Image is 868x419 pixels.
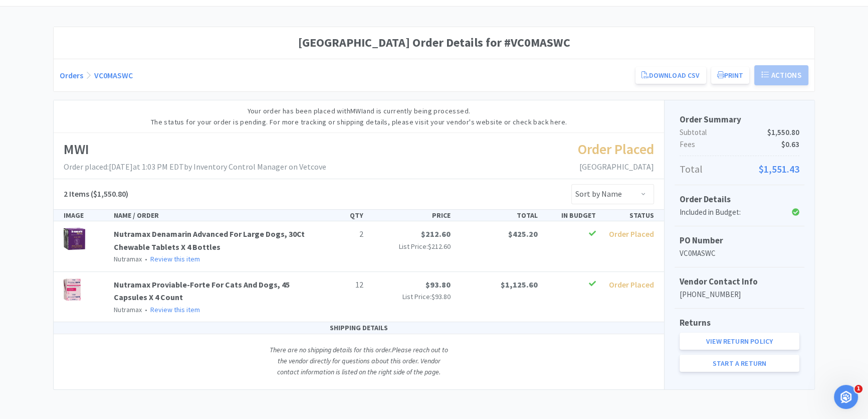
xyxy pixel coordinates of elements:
p: [GEOGRAPHIC_DATA] [578,161,654,174]
a: Orders [60,70,83,80]
div: STATUS [600,210,658,221]
h5: Vendor Contact Info [680,275,799,289]
span: $93.80 [431,292,451,301]
div: TOTAL [455,210,542,221]
p: Order placed: [DATE] at 1:03 PM EDT by Inventory Control Manager on Vetcove [64,161,326,174]
h5: PO Number [680,234,799,247]
span: • [143,254,149,263]
span: $1,550.80 [767,126,799,138]
p: 2 [313,228,363,241]
a: Review this item [150,254,200,263]
h5: Returns [680,316,799,330]
span: • [143,305,149,314]
div: Your order has been placed with MWI and is currently being processed. The status for your order i... [54,100,664,133]
span: $425.20 [508,229,538,239]
span: $1,551.43 [759,161,799,177]
p: [PHONE_NUMBER] [680,289,799,301]
span: $0.63 [781,138,799,151]
span: $212.60 [421,229,451,239]
span: Order Placed [578,140,654,158]
span: $1,125.60 [501,280,538,290]
div: NAME / ORDER [110,210,309,221]
p: Subtotal [680,126,799,138]
span: $212.60 [428,242,451,251]
a: View Return Policy [680,333,799,350]
h1: MWI [64,138,326,161]
div: IN BUDGET [542,210,600,221]
h5: Order Details [680,193,799,206]
span: Nutramax [114,254,142,263]
span: 2 Items [64,189,89,199]
iframe: Intercom live chat [834,385,858,409]
div: QTY [309,210,367,221]
p: VC0MASWC [680,247,799,259]
a: Review this item [150,305,200,314]
span: Order Placed [609,229,654,239]
a: VC0MASWC [94,70,133,80]
p: List Price: [371,291,451,302]
span: $93.80 [425,280,451,290]
p: Fees [680,138,799,151]
i: There are no shipping details for this order. Please reach out to the vendor directly for questio... [270,345,448,377]
div: SHIPPING DETAILS [54,322,664,334]
button: Print [711,67,750,84]
a: Start a Return [680,355,799,372]
div: IMAGE [60,210,110,221]
p: 12 [313,278,363,292]
h5: Order Summary [680,113,799,126]
h1: [GEOGRAPHIC_DATA] Order Details for #VC0MASWC [60,33,808,52]
a: Download CSV [635,67,706,84]
span: 1 [854,385,862,393]
span: Order Placed [609,280,654,290]
p: Total [680,161,799,177]
h5: ($1,550.80) [64,188,128,201]
img: 6395573e1427470788a9f3c990707300_194478.png [64,278,81,301]
span: Nutramax [114,305,142,314]
div: Included in Budget: [680,206,759,218]
p: List Price: [371,241,451,252]
img: f8fefa597caa412d8da014695da91a6e_226401.png [64,228,85,250]
div: PRICE [367,210,455,221]
a: Nutramax Denamarin Advanced For Large Dogs, 30Ct Chewable Tablets X 4 Bottles [114,229,305,252]
a: Nutramax Proviable-Forte For Cats And Dogs, 45 Capsules X 4 Count [114,280,290,303]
